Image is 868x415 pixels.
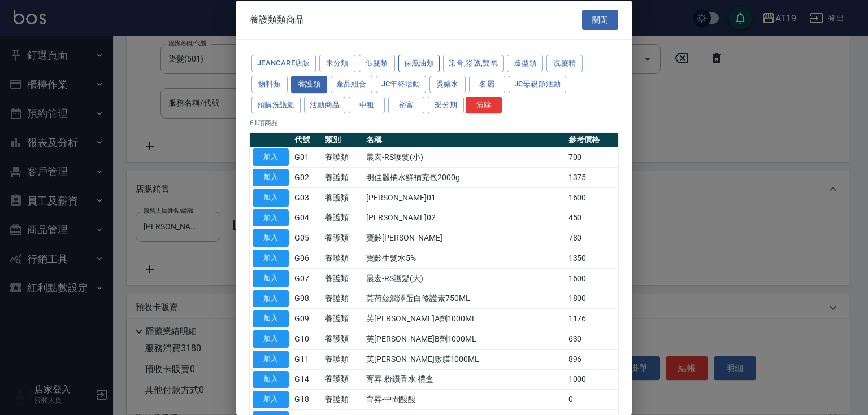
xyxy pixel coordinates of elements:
[331,75,372,93] button: 產品組合
[292,228,322,248] td: G05
[250,118,618,128] p: 61 項商品
[429,75,466,93] button: 燙藥水
[363,329,565,349] td: 芙[PERSON_NAME]B劑1000ML
[363,133,565,147] th: 名稱
[292,329,322,349] td: G10
[363,308,565,329] td: 芙[PERSON_NAME]A劑1000ML
[566,147,618,167] td: 700
[566,167,618,187] td: 1375
[253,269,289,287] button: 加入
[566,308,618,329] td: 1176
[322,248,364,268] td: 養護類
[566,187,618,208] td: 1600
[388,96,424,113] button: 裕富
[349,96,385,113] button: 中租
[566,248,618,268] td: 1350
[582,9,618,30] button: 關閉
[292,349,322,369] td: G11
[363,268,565,289] td: 晨宏-RS護髮(大)
[566,389,618,409] td: 0
[251,55,316,72] button: JeanCare店販
[253,370,289,388] button: 加入
[322,389,364,409] td: 養護類
[428,96,464,113] button: 樂分期
[466,96,502,113] button: 清除
[253,310,289,327] button: 加入
[376,75,426,93] button: JC年終活動
[566,133,618,147] th: 參考價格
[292,308,322,329] td: G09
[322,133,364,147] th: 類別
[363,228,565,248] td: 寶齡[PERSON_NAME]
[322,167,364,187] td: 養護類
[253,350,289,368] button: 加入
[292,289,322,309] td: G08
[546,55,583,72] button: 洗髮精
[363,147,565,167] td: 晨宏-RS護髮(小)
[253,148,289,166] button: 加入
[363,369,565,390] td: 育昇-粉鑽香水 禮盒
[322,208,364,228] td: 養護類
[398,55,440,72] button: 保濕油類
[322,308,364,329] td: 養護類
[292,268,322,289] td: G07
[566,349,618,369] td: 896
[253,290,289,307] button: 加入
[363,389,565,409] td: 育昇-中間酸酸
[363,187,565,208] td: [PERSON_NAME]01
[292,369,322,390] td: G14
[469,75,505,93] button: 名麗
[443,55,504,72] button: 染膏,彩護,雙氧
[253,169,289,186] button: 加入
[322,228,364,248] td: 養護類
[292,389,322,409] td: G18
[359,55,395,72] button: 假髮類
[253,250,289,267] button: 加入
[253,229,289,247] button: 加入
[363,167,565,187] td: 明佳麗橘水鮮補充包2000g
[566,208,618,228] td: 450
[322,289,364,309] td: 養護類
[292,248,322,268] td: G06
[322,147,364,167] td: 養護類
[253,189,289,206] button: 加入
[566,228,618,248] td: 780
[292,167,322,187] td: G02
[251,75,288,93] button: 物料類
[566,289,618,309] td: 1800
[322,349,364,369] td: 養護類
[253,330,289,348] button: 加入
[363,248,565,268] td: 寶齡生髮水5%
[291,75,327,93] button: 養護類
[292,208,322,228] td: G04
[322,187,364,208] td: 養護類
[250,14,304,25] span: 養護類類商品
[363,349,565,369] td: 芙[PERSON_NAME]敷膜1000ML
[566,369,618,390] td: 1000
[292,187,322,208] td: G03
[322,268,364,289] td: 養護類
[251,96,301,113] button: 預購洗護組
[253,391,289,408] button: 加入
[363,208,565,228] td: [PERSON_NAME]02
[507,55,543,72] button: 造型類
[322,329,364,349] td: 養護類
[292,147,322,167] td: G01
[319,55,355,72] button: 未分類
[292,133,322,147] th: 代號
[566,329,618,349] td: 630
[322,369,364,390] td: 養護類
[304,96,346,113] button: 活動商品
[363,289,565,309] td: 莫荷蕬潤澤蛋白修護素750ML
[509,75,567,93] button: JC母親節活動
[566,268,618,289] td: 1600
[253,209,289,226] button: 加入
